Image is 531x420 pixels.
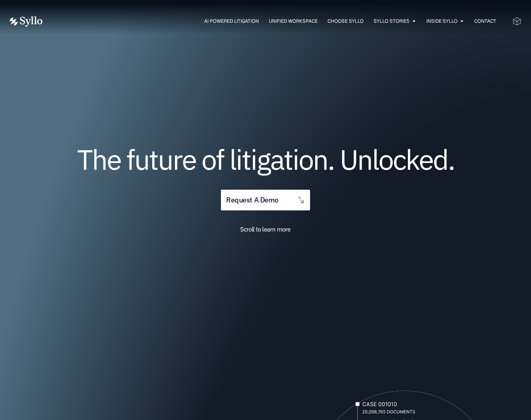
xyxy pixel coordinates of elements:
span: request a demo [226,196,278,204]
a: Inside Syllo [426,18,457,25]
h1: The future of litigation. Unlocked. [58,146,473,173]
img: Vector [10,16,42,27]
a: Syllo Stories [374,18,410,25]
a: Unified Workspace [269,18,318,25]
a: Choose Syllo [328,18,364,25]
a: Contact [474,18,496,25]
span: Scroll to learn more [240,225,290,233]
nav: Menu [58,18,496,25]
a: AI Powered Litigation [204,18,259,25]
div: Menu Toggle [58,18,496,25]
a: request a demo [221,190,310,211]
